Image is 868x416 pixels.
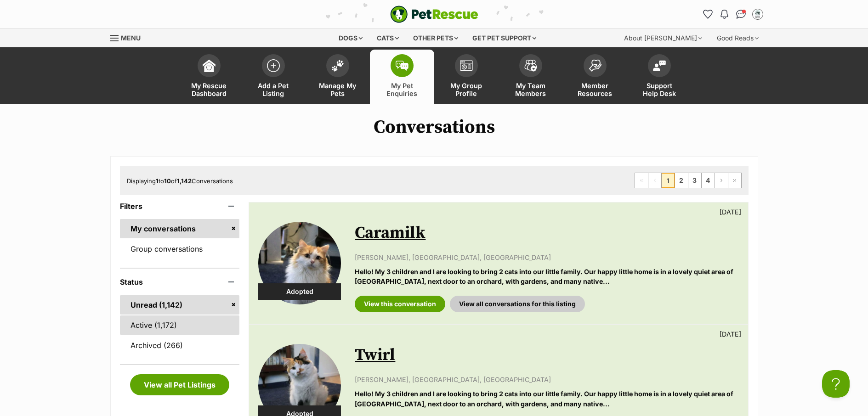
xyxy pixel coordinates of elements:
[822,370,850,398] iframe: Help Scout Beacon - Open
[355,345,395,365] a: Twirl
[306,50,370,104] a: Manage My Pets
[355,375,738,384] p: [PERSON_NAME], [GEOGRAPHIC_DATA], [GEOGRAPHIC_DATA]
[120,315,240,335] a: Active (1,172)
[653,60,666,71] img: help-desk-icon-fdf02630f3aa405de69fd3d07c3f3aa587a6932b1a1747fa1d2bba05be0121f9.svg
[355,223,425,243] a: Caramilk
[127,177,233,185] span: Displaying to of Conversations
[466,29,543,47] div: Get pet support
[253,82,294,97] span: Add a Pet Listing
[177,177,192,185] strong: 1,142
[639,82,680,97] span: Support Help Desk
[720,10,728,19] img: notifications-46538b983faf8c2785f20acdc204bb7945ddae34d4c08c2a6579f10ce5e182be.svg
[370,50,434,104] a: My Pet Enquiries
[715,173,728,188] a: Next page
[241,50,306,104] a: Add a Pet Listing
[120,295,240,315] a: Unread (1,142)
[499,50,563,104] a: My Team Members
[381,82,423,97] span: My Pet Enquiries
[120,239,240,259] a: Group conversations
[635,173,742,188] nav: Pagination
[648,173,661,188] span: Previous page
[355,296,445,312] a: View this conversation
[736,10,746,19] img: chat-41dd97257d64d25036548639549fe6c8038ab92f7586957e7f3b1b290dea8141.svg
[331,60,344,72] img: manage-my-pets-icon-02211641906a0b7f246fdf0571729dbe1e7629f14944591b6c1af311fb30b64b.svg
[355,253,738,262] p: [PERSON_NAME], [GEOGRAPHIC_DATA], [GEOGRAPHIC_DATA]
[728,173,741,188] a: Last page
[510,82,551,97] span: My Team Members
[188,82,230,97] span: My Rescue Dashboard
[675,173,688,188] a: Page 2
[753,10,762,19] img: Belle Vie Animal Rescue profile pic
[701,7,765,22] ul: Account quick links
[390,6,478,23] a: PetRescue
[258,222,341,304] img: Caramilk
[332,29,369,47] div: Dogs
[130,374,229,395] a: View all Pet Listings
[120,202,240,210] header: Filters
[120,278,240,286] header: Status
[164,177,171,185] strong: 10
[120,336,240,355] a: Archived (266)
[450,296,585,312] a: View all conversations for this listing
[370,29,405,47] div: Cats
[177,50,241,104] a: My Rescue Dashboard
[734,7,749,22] a: Conversations
[627,50,692,104] a: Support Help Desk
[720,329,741,339] p: [DATE]
[434,50,499,104] a: My Group Profile
[407,29,465,47] div: Other pets
[563,50,627,104] a: Member Resources
[618,29,709,47] div: About [PERSON_NAME]
[701,7,715,22] a: Favourites
[258,283,341,300] div: Adopted
[120,219,240,238] a: My conversations
[574,82,616,97] span: Member Resources
[688,173,701,188] a: Page 3
[460,60,473,71] img: group-profile-icon-3fa3cf56718a62981997c0bc7e787c4b2cf8bcc04b72c1350f741eb67cf2f40e.svg
[710,29,765,47] div: Good Reads
[355,389,738,409] p: Hello! My 3 children and I are looking to bring 2 cats into our little family. Our happy little h...
[267,59,280,72] img: add-pet-listing-icon-0afa8454b4691262ce3f59096e99ab1cd57d4a30225e0717b998d2c9b9846f56.svg
[317,82,358,97] span: Manage My Pets
[156,177,159,185] strong: 1
[121,34,141,42] span: Menu
[720,207,741,217] p: [DATE]
[110,29,147,45] a: Menu
[717,7,732,22] button: Notifications
[750,7,765,22] button: My account
[524,60,537,72] img: team-members-icon-5396bd8760b3fe7c0b43da4ab00e1e3bb1a5d9ba89233759b79545d2d3fc5d0d.svg
[355,267,738,287] p: Hello! My 3 children and I are looking to bring 2 cats into our little family. Our happy little h...
[446,82,487,97] span: My Group Profile
[635,173,648,188] span: First page
[662,173,675,188] span: Page 1
[702,173,715,188] a: Page 4
[390,6,478,23] img: logo-e224e6f780fb5917bec1dbf3a21bbac754714ae5b6737aabdf751b685950b380.svg
[203,59,216,72] img: dashboard-icon-eb2f2d2d3e046f16d808141f083e7271f6b2e854fb5c12c21221c1fb7104beca.svg
[396,61,408,71] img: pet-enquiries-icon-7e3ad2cf08bfb03b45e93fb7055b45f3efa6380592205ae92323e6603595dc1f.svg
[589,59,601,72] img: member-resources-icon-8e73f808a243e03378d46382f2149f9095a855e16c252ad45f914b54edf8863c.svg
